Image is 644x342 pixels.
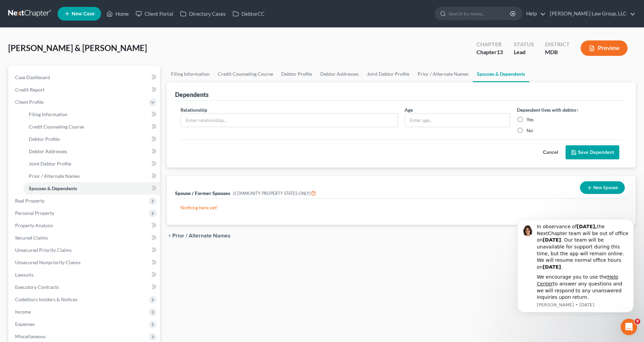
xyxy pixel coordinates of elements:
[233,191,316,196] span: (COMMUNITY PROPERTY STATES ONLY)
[167,233,172,239] i: chevron_left
[476,48,503,56] div: Chapter
[10,219,160,232] a: Property Analysis
[177,8,229,20] a: Directory Cases
[175,190,230,196] span: Spouse / Former Spouses
[181,204,622,211] p: Nothing here yet!
[10,71,160,84] a: Case Dashboard
[517,106,578,113] label: Dependent lives with debtor:
[10,84,160,96] a: Credit Report
[23,145,160,158] a: Debtor Addresses
[15,210,54,216] span: Personal Property
[23,133,160,145] a: Debtor Profile
[635,319,640,324] span: 9
[514,40,534,48] div: Status
[29,161,71,167] span: Joint Debtor Profile
[10,232,160,244] a: Secured Claims
[29,124,84,130] span: Credit Counseling Course
[10,244,160,256] a: Unsecured Priority Claims
[514,48,534,56] div: Lead
[103,8,132,20] a: Home
[405,114,510,127] input: Enter age...
[167,233,231,239] button: chevron_left Prior / Alternate Names
[413,66,473,82] a: Prior / Alternate Names
[527,127,533,134] label: No
[527,116,534,123] label: Yes
[15,247,72,253] span: Unsecured Priority Claims
[545,40,570,48] div: District
[15,309,31,315] span: Income
[15,74,50,80] span: Case Dashboard
[566,145,619,160] button: Save Dependent
[473,66,529,82] a: Spouses & Dependents
[15,333,46,339] span: Miscellaneous
[316,66,363,82] a: Debtor Addresses
[175,90,209,99] div: Dependents
[15,284,59,290] span: Executory Contracts
[29,173,80,179] span: Prior / Alternate Names
[29,136,60,142] span: Debtor Profile
[23,170,160,182] a: Prior / Alternate Names
[15,259,80,265] span: Unsecured Nonpriority Claims
[545,48,570,56] div: MDB
[476,40,503,48] div: Chapter
[29,148,67,154] span: Debtor Addresses
[621,319,637,335] iframe: Intercom live chat
[29,111,67,117] span: Filing Information
[8,43,147,53] span: [PERSON_NAME] & [PERSON_NAME]
[72,11,95,16] span: New Case
[229,8,268,20] a: DebtorCC
[581,40,628,56] button: Preview
[172,233,231,239] span: Prior / Alternate Names
[405,106,413,113] label: Age
[15,198,45,204] span: Real Property
[15,87,45,93] span: Credit Report
[15,222,53,228] span: Property Analysis
[10,269,160,281] a: Lawsuits
[29,185,77,191] span: Spouses & Dependents
[523,8,546,20] a: Help
[363,66,413,82] a: Joint Debtor Profile
[497,49,503,55] span: 13
[507,213,644,317] iframe: Intercom notifications message
[181,114,398,127] input: Enter relationship...
[15,272,34,278] span: Lawsuits
[15,321,35,327] span: Expenses
[214,66,277,82] a: Credit Counseling Course
[15,296,77,302] span: Codebtors Insiders & Notices
[535,146,566,159] button: Cancel
[23,158,160,170] a: Joint Debtor Profile
[580,181,625,194] button: New Spouse
[23,182,160,195] a: Spouses & Dependents
[15,99,44,105] span: Client Profile
[448,7,511,20] input: Search by name...
[546,8,635,20] a: [PERSON_NAME] Law Group, LLC
[15,235,48,241] span: Secured Claims
[277,66,316,82] a: Debtor Profile
[10,256,160,269] a: Unsecured Nonpriority Claims
[23,108,160,121] a: Filing Information
[23,121,160,133] a: Credit Counseling Course
[10,281,160,293] a: Executory Contracts
[181,107,207,113] span: Relationship
[167,66,214,82] a: Filing Information
[132,8,177,20] a: Client Portal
